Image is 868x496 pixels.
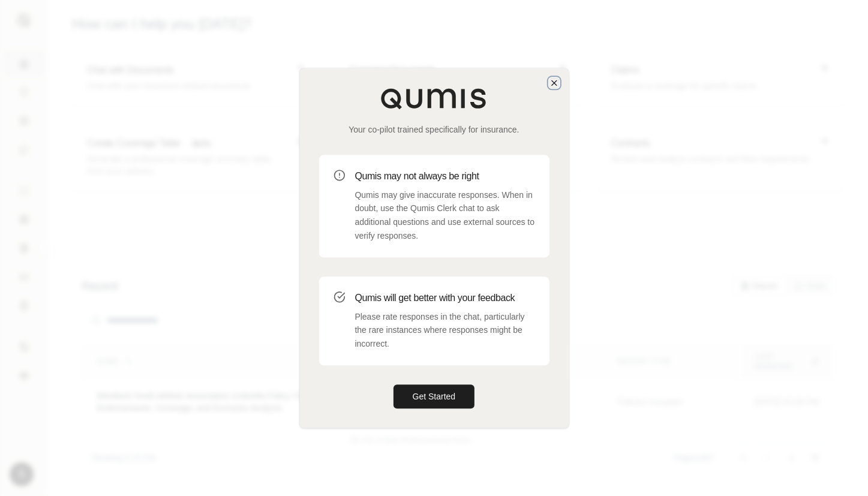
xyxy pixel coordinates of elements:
[394,384,475,408] button: Get Started
[355,188,535,243] p: Qumis may give inaccurate responses. When in doubt, use the Qumis Clerk chat to ask additional qu...
[355,291,535,305] h3: Qumis will get better with your feedback
[355,310,535,351] p: Please rate responses in the chat, particularly the rare instances where responses might be incor...
[380,88,488,109] img: Qumis Logo
[355,169,535,184] h3: Qumis may not always be right
[319,124,549,136] p: Your co-pilot trained specifically for insurance.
